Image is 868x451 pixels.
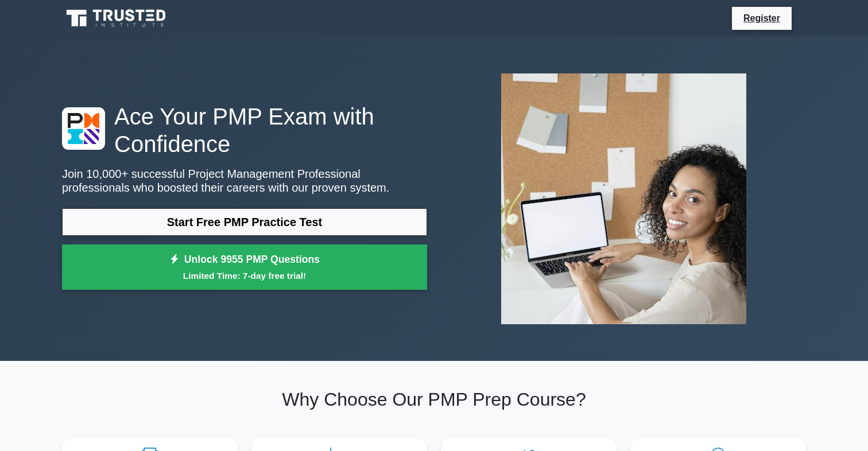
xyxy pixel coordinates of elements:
[62,167,427,195] p: Join 10,000+ successful Project Management Professional professionals who boosted their careers w...
[62,388,806,410] h2: Why Choose Our PMP Prep Course?
[737,11,787,25] a: Register
[62,244,427,290] a: Unlock 9955 PMP QuestionsLimited Time: 7-day free trial!
[62,103,427,158] h1: Ace Your PMP Exam with Confidence
[62,208,427,236] a: Start Free PMP Practice Test
[76,269,413,282] small: Limited Time: 7-day free trial!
